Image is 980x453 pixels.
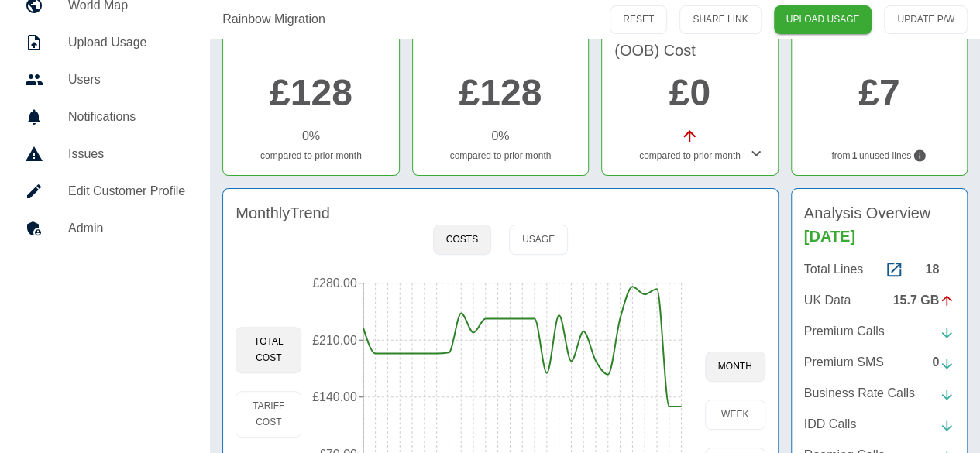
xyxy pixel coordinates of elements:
[925,260,954,279] div: 18
[12,173,198,210] a: Edit Customer Profile
[610,5,667,34] button: RESET
[425,149,576,163] p: compared to prior month
[236,391,301,438] button: Tariff Cost
[425,15,576,62] h4: Fixed Tariff Cost
[804,201,954,248] h4: Analysis Overview
[433,225,491,255] button: Costs
[68,145,185,163] h5: Issues
[804,260,954,279] a: Total Lines18
[913,149,927,163] svg: Lines not used during your chosen timeframe. If multiple months selected only lines never used co...
[804,228,855,245] span: [DATE]
[774,5,872,34] a: UPLOAD USAGE
[312,276,357,290] tspan: £280.00
[804,15,954,62] h4: Unused Lines Cost
[68,33,185,52] h5: Upload Usage
[858,72,899,113] a: £7
[459,72,542,113] a: £128
[804,322,885,341] p: Premium Calls
[491,127,509,146] p: 0 %
[804,415,954,434] a: IDD Calls
[614,15,765,62] h4: Out of Bundle (OOB) Cost
[302,127,320,146] p: 0 %
[312,334,357,347] tspan: £210.00
[236,149,386,163] p: compared to prior month
[705,400,765,430] button: week
[12,61,198,98] a: Users
[705,352,765,382] button: month
[804,291,954,310] a: UK Data15.7 GB
[679,5,761,34] button: SHARE LINK
[68,219,185,238] h5: Admin
[68,182,185,201] h5: Edit Customer Profile
[12,98,198,136] a: Notifications
[804,415,857,434] p: IDD Calls
[804,353,954,372] a: Premium SMS0
[236,15,386,62] h4: Total Cost
[804,260,864,279] p: Total Lines
[804,353,884,372] p: Premium SMS
[68,108,185,126] h5: Notifications
[804,322,954,341] a: Premium Calls
[804,149,954,163] p: from unused lines
[932,353,954,372] div: 0
[68,70,185,89] h5: Users
[12,136,198,173] a: Issues
[12,210,198,247] a: Admin
[669,72,710,113] a: £0
[236,201,330,225] h4: Monthly Trend
[270,72,352,113] a: £128
[804,384,915,403] p: Business Rate Calls
[804,384,954,403] a: Business Rate Calls
[312,390,357,403] tspan: £140.00
[852,149,858,163] b: 1
[884,5,968,34] button: UPDATE P/W
[222,10,325,29] a: Rainbow Migration
[236,327,301,373] button: Total Cost
[12,24,198,61] a: Upload Usage
[892,291,954,310] div: 15.7 GB
[804,291,851,310] p: UK Data
[509,225,568,255] button: Usage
